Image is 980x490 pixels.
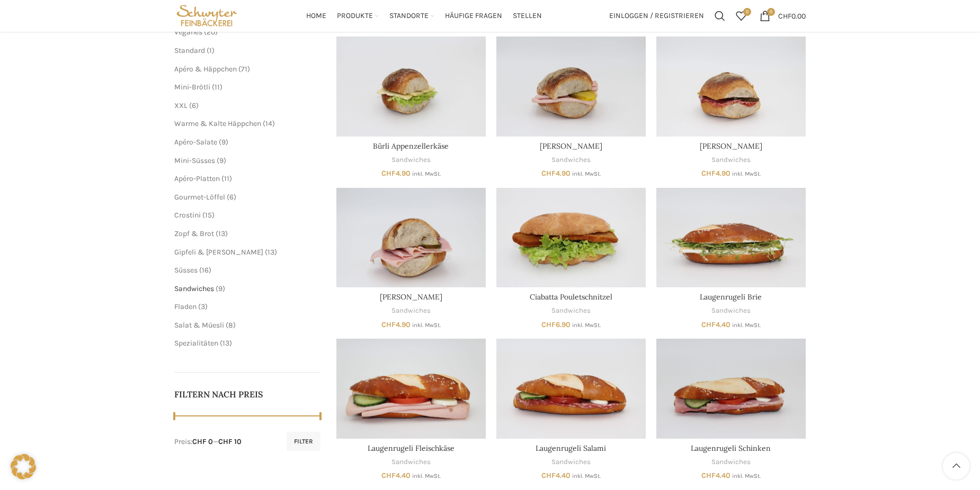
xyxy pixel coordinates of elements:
span: 15 [205,211,212,220]
a: Laugenrugeli Salami [536,443,606,453]
small: inkl. MwSt. [412,473,441,479]
span: 11 [215,83,220,92]
a: Sandwiches [551,155,591,165]
span: Einloggen / Registrieren [609,12,704,20]
div: Main navigation [245,5,604,26]
bdi: 0.00 [778,11,806,20]
a: Bürli Appenzellerkäse [336,37,486,136]
a: Einloggen / Registrieren [604,5,709,26]
a: Sandwiches [391,306,431,316]
a: [PERSON_NAME] [380,292,442,302]
a: Süsses [174,266,198,275]
span: Häufige Fragen [445,11,502,21]
span: 11 [224,174,229,183]
span: 9 [219,156,224,165]
small: inkl. MwSt. [412,170,441,177]
bdi: 4.40 [701,471,730,480]
a: Laugenrugeli Schinken [656,339,806,438]
a: Zopf & Brot [174,229,214,238]
a: Laugenrugeli Brie [700,292,762,302]
a: Sandwiches [551,306,591,316]
span: 6 [192,101,196,110]
span: CHF 10 [218,437,242,446]
a: Häufige Fragen [445,5,502,26]
a: Apéro-Salate [174,138,217,147]
a: Laugenrugeli Fleischkäse [336,339,486,438]
a: [PERSON_NAME] [700,141,762,151]
a: Warme & Kalte Häppchen [174,119,261,128]
a: Mini-Brötli [174,83,210,92]
a: Stellen [513,5,542,26]
bdi: 4.90 [381,169,411,178]
a: Salat & Müesli [174,321,224,330]
span: 14 [265,119,272,128]
a: Sandwiches [711,306,751,316]
small: inkl. MwSt. [412,322,441,329]
bdi: 4.40 [541,471,571,480]
a: [PERSON_NAME] [540,141,602,151]
a: Laugenrugeli Schinken [691,443,771,453]
span: 1 [209,46,212,55]
div: Preis: — [174,437,242,447]
a: Crostini [174,211,201,220]
bdi: 6.90 [541,320,571,329]
a: Sandwiches [391,155,431,165]
a: Fladen [174,302,197,311]
a: Bürli Schinken [336,188,486,287]
a: Standard [174,46,205,55]
small: inkl. MwSt. [572,322,601,329]
a: Laugenrugeli Brie [656,188,806,287]
a: Bürli Salami [656,37,806,136]
small: inkl. MwSt. [572,473,601,479]
bdi: 4.90 [381,320,411,329]
a: Mini-Süsses [174,156,215,165]
a: XXL [174,101,188,110]
button: Filter [287,432,320,451]
span: CHF [541,320,556,329]
a: Ciabatta Pouletschnitzel [496,188,646,287]
a: Spezialitäten [174,339,218,348]
span: 71 [241,65,247,74]
span: CHF [701,320,716,329]
span: CHF [381,320,396,329]
h5: Filtern nach Preis [174,388,320,400]
a: Standorte [389,5,434,26]
small: inkl. MwSt. [732,473,761,479]
span: CHF 0 [192,437,213,446]
bdi: 4.90 [701,169,730,178]
a: Bürli Fleischkäse [496,37,646,136]
a: Gipfeli & [PERSON_NAME] [174,248,263,257]
span: 13 [222,339,229,348]
span: 9 [221,138,226,147]
div: Meine Wunschliste [730,5,752,26]
span: 20 [207,28,215,37]
span: Veganes [174,28,202,37]
bdi: 4.40 [701,320,730,329]
a: Sandwiches [711,155,751,165]
bdi: 4.40 [381,471,411,480]
a: 0 CHF0.00 [754,5,811,26]
a: Apéro & Häppchen [174,65,237,74]
small: inkl. MwSt. [732,322,761,329]
span: CHF [541,169,556,178]
small: inkl. MwSt. [732,170,761,177]
a: Sandwiches [551,457,591,467]
span: 9 [218,284,222,293]
a: Apéro-Platten [174,174,220,183]
span: Standorte [389,11,429,21]
span: 0 [743,8,751,16]
a: Suchen [709,5,730,26]
a: Gourmet-Löffel [174,193,225,202]
a: Sandwiches [174,284,214,293]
